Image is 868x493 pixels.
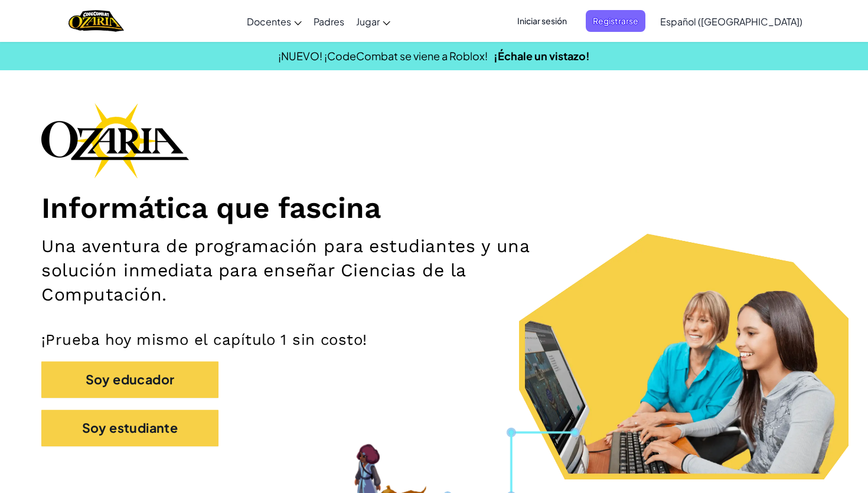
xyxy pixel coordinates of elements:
a: ¡Échale un vistazo! [494,49,590,63]
h1: Informática que fascina [41,190,827,226]
a: Español ([GEOGRAPHIC_DATA]) [654,5,808,37]
button: Registrarse [586,10,645,32]
button: Soy estudiante [41,410,218,446]
span: Jugar [356,15,380,28]
img: Ozaria branding logo [41,103,189,178]
button: Soy educador [41,361,218,398]
span: Docentes [247,15,291,28]
a: Padres [308,5,350,37]
img: Home [68,9,123,33]
span: Español ([GEOGRAPHIC_DATA]) [660,15,802,28]
button: Iniciar sesión [510,10,574,32]
span: ¡NUEVO! ¡CodeCombat se viene a Roblox! [278,49,488,63]
a: Ozaria by CodeCombat logo [68,9,123,33]
a: Jugar [350,5,396,37]
p: ¡Prueba hoy mismo el capítulo 1 sin costo! [41,330,827,349]
h2: Una aventura de programación para estudiantes y una solución inmediata para enseñar Ciencias de l... [41,234,567,307]
a: Docentes [241,5,308,37]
